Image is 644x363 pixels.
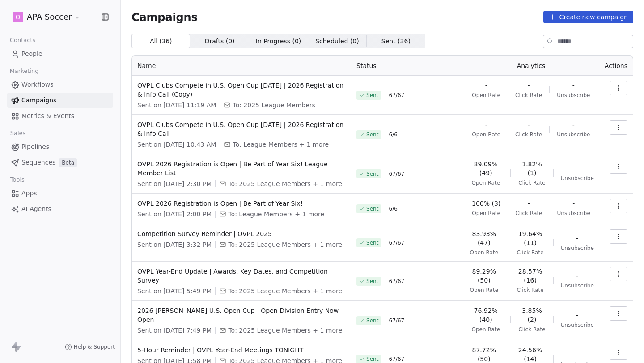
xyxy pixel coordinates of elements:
[351,56,463,76] th: Status
[472,199,500,208] span: 100% (3)
[11,9,83,25] button: OAPA Soccer
[468,229,500,247] span: 83.93% (47)
[389,92,404,99] span: 67 / 67
[543,11,633,23] button: Create new campaign
[59,158,77,167] span: Beta
[132,56,351,76] th: Name
[137,81,346,99] span: OVPL Clubs Compete in U.S. Open Cup [DATE] | 2026 Registration & Info Call (Copy)
[366,355,378,363] span: Sent
[561,321,594,329] span: Unsubscribe
[463,56,599,76] th: Analytics
[205,37,235,46] span: Drafts ( 0 )
[472,210,500,217] span: Open Rate
[472,131,500,138] span: Open Rate
[21,142,49,152] span: Pipelines
[528,199,530,208] span: -
[7,186,113,201] a: Apps
[137,346,346,355] span: 5-Hour Reminder | OVPL Year-End Meetings TONIGHT
[561,282,594,289] span: Unsubscribe
[514,267,546,285] span: 28.57% (16)
[21,96,56,105] span: Campaigns
[315,37,359,46] span: Scheduled ( 0 )
[471,326,500,333] span: Open Rate
[7,93,113,108] a: Campaigns
[7,139,113,154] a: Pipelines
[572,81,575,90] span: -
[485,120,487,129] span: -
[468,306,503,324] span: 76.92% (40)
[65,343,115,350] a: Help & Support
[468,267,500,285] span: 89.29% (50)
[6,127,30,140] span: Sales
[470,287,498,294] span: Open Rate
[485,81,487,90] span: -
[6,173,28,186] span: Tools
[256,37,301,46] span: In Progress ( 0 )
[21,111,74,121] span: Metrics & Events
[517,287,543,294] span: Click Rate
[366,131,378,138] span: Sent
[137,140,216,149] span: Sent on [DATE] 10:43 AM
[518,179,545,186] span: Click Rate
[137,199,346,208] span: OVPL 2026 Registration is Open | Be Part of Year Six!
[6,34,39,47] span: Contacts
[228,326,342,335] span: To: 2025 League Members + 1 more
[137,210,212,219] span: Sent on [DATE] 2:00 PM
[572,199,575,208] span: -
[7,77,113,92] a: Workflows
[21,158,55,167] span: Sequences
[515,210,542,217] span: Click Rate
[366,170,378,177] span: Sent
[27,11,72,23] span: APA Soccer
[472,92,500,99] span: Open Rate
[137,160,346,177] span: OVPL 2026 Registration is Open | Be Part of Year Six! League Member List
[518,306,546,324] span: 3.85% (2)
[137,179,212,188] span: Sent on [DATE] 2:30 PM
[137,229,346,238] span: Competition Survey Reminder | OVPL 2025
[389,170,404,177] span: 67 / 67
[518,326,545,333] span: Click Rate
[576,234,578,243] span: -
[366,239,378,246] span: Sent
[514,229,546,247] span: 19.64% (11)
[471,179,500,186] span: Open Rate
[557,210,590,217] span: Unsubscribe
[6,64,42,78] span: Marketing
[389,278,404,285] span: 67 / 67
[233,101,315,110] span: To: 2025 League Members
[576,164,578,173] span: -
[557,131,590,138] span: Unsubscribe
[468,160,503,177] span: 89.09% (49)
[576,350,578,359] span: -
[15,13,20,21] span: O
[7,46,113,61] a: People
[21,189,37,198] span: Apps
[233,140,329,149] span: To: League Members + 1 more
[21,80,54,89] span: Workflows
[21,204,51,214] span: AI Agents
[389,131,397,138] span: 6 / 6
[389,205,397,212] span: 6 / 6
[518,160,546,177] span: 1.82% (1)
[7,202,113,216] a: AI Agents
[366,92,378,99] span: Sent
[137,306,346,324] span: 2026 [PERSON_NAME] U.S. Open Cup | Open Division Entry Now Open
[21,49,42,59] span: People
[561,245,594,252] span: Unsubscribe
[599,56,633,76] th: Actions
[389,239,404,246] span: 67 / 67
[381,37,411,46] span: Sent ( 36 )
[137,120,346,138] span: OVPL Clubs Compete in U.S. Open Cup [DATE] | 2026 Registration & Info Call
[137,287,212,295] span: Sent on [DATE] 5:49 PM
[470,249,498,256] span: Open Rate
[389,355,404,363] span: 67 / 67
[517,249,543,256] span: Click Rate
[515,92,542,99] span: Click Rate
[74,343,115,350] span: Help & Support
[228,240,342,249] span: To: 2025 League Members + 1 more
[7,109,113,123] a: Metrics & Events
[228,179,342,188] span: To: 2025 League Members + 1 more
[131,11,198,23] span: Campaigns
[137,267,346,285] span: OVPL Year-End Update | Awards, Key Dates, and Competition Survey
[228,210,324,219] span: To: League Members + 1 more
